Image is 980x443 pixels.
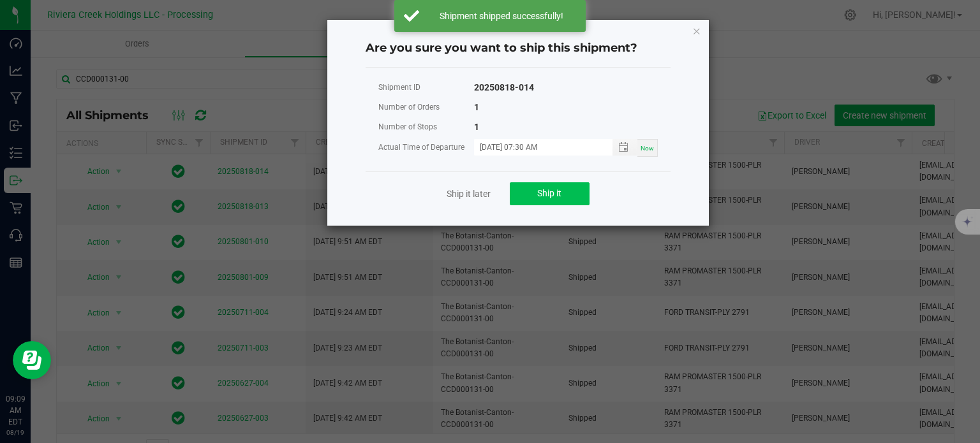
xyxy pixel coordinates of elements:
[692,23,701,38] button: Close
[426,10,576,22] div: Shipment shipped successfully!
[510,182,590,205] button: Ship it
[13,341,51,379] iframe: Resource center
[474,80,534,96] div: 20250818-014
[378,140,474,156] div: Actual Time of Departure
[641,145,654,152] span: Now
[378,99,474,115] div: Number of Orders
[612,139,637,155] span: Toggle popup
[537,188,561,198] span: Ship it
[378,119,474,135] div: Number of Stops
[378,80,474,96] div: Shipment ID
[474,139,599,155] input: MM/dd/yyyy HH:MM a
[474,99,479,115] div: 1
[366,40,671,57] h4: Are you sure you want to ship this shipment?
[474,119,479,135] div: 1
[447,187,491,200] a: Ship it later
